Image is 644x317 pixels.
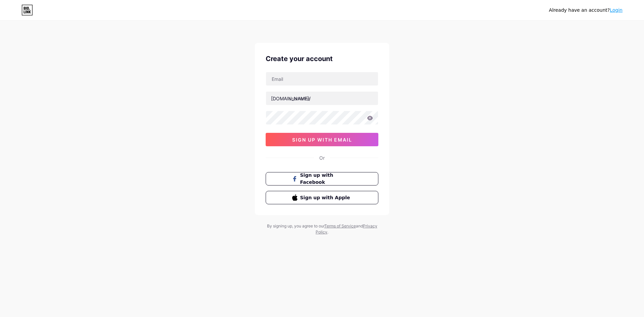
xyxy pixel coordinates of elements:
div: Already have an account? [549,7,623,14]
span: Sign up with Facebook [300,172,352,186]
div: [DOMAIN_NAME]/ [271,95,311,102]
button: Sign up with Facebook [266,172,378,186]
button: sign up with email [266,133,378,146]
span: sign up with email [292,137,352,143]
button: Sign up with Apple [266,191,378,204]
input: Email [266,72,378,86]
div: Create your account [266,54,378,64]
div: Or [319,154,325,161]
a: Terms of Service [324,223,356,228]
input: username [266,92,378,105]
div: By signing up, you agree to our and . [265,223,379,235]
a: Login [610,7,623,13]
span: Sign up with Apple [300,194,352,201]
